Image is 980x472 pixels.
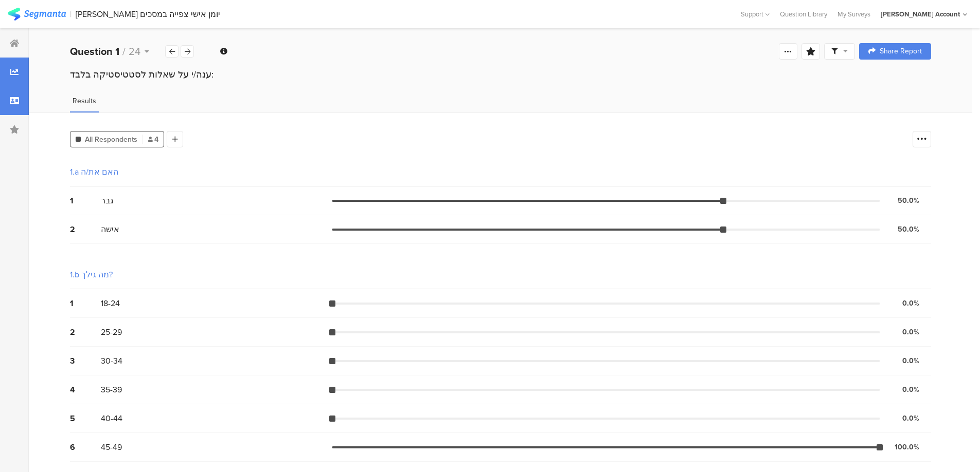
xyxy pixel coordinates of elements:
span: 18-24 [101,297,120,309]
span: All Respondents [85,134,137,145]
div: 4 [70,384,101,395]
div: 3 [70,355,101,367]
div: | [70,8,72,20]
div: 1.b מה גילך? [70,269,113,280]
span: 30-34 [101,355,122,367]
div: 0.0% [902,384,919,395]
span: 24 [129,44,140,59]
div: 6 [70,441,101,453]
div: [PERSON_NAME] Account [881,9,960,19]
div: 1 [70,297,101,309]
span: 4 [148,134,158,145]
div: 0.0% [902,327,919,337]
div: 100.0% [895,442,919,452]
b: Question 1 [70,44,119,59]
span: אישה [101,223,119,235]
span: Share Report [880,48,922,55]
div: 5 [70,412,101,424]
div: 1.a האם את/ה [70,166,118,178]
span: 35-39 [101,384,122,395]
a: My Surveys [832,9,876,19]
div: [PERSON_NAME] יומן אישי צפייה במסכים [76,9,220,19]
div: 50.0% [898,224,919,235]
div: 2 [70,223,101,235]
div: 50.0% [898,195,919,206]
div: 0.0% [902,413,919,424]
div: ענה/י על שאלות לסטטיסטיקה בלבד: [70,68,931,81]
span: 40-44 [101,412,122,424]
div: 0.0% [902,298,919,309]
span: 45-49 [101,441,122,453]
div: Support [741,6,770,22]
span: 25-29 [101,326,122,338]
div: 1 [70,195,101,206]
span: / [122,44,126,59]
a: Question Library [775,9,832,19]
div: 2 [70,326,101,338]
img: segmanta logo [8,8,66,21]
div: 0.0% [902,355,919,366]
span: Results [73,96,96,106]
span: גבר [101,195,114,206]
